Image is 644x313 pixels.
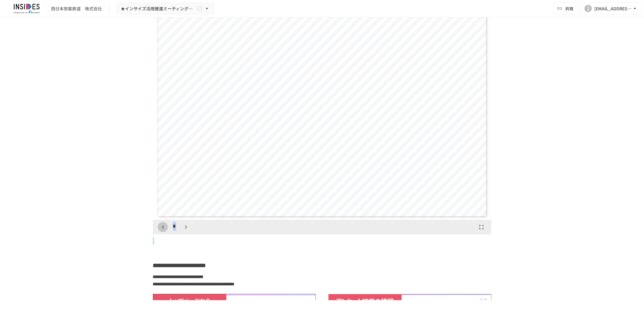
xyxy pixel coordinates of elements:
[594,5,632,12] div: [EMAIL_ADDRESS][DOMAIN_NAME]
[585,5,592,12] div: I
[121,5,195,12] span: ★インサイズ活用推進ミーティング ～2回目～
[51,5,102,12] div: 西日本旅客鉄道 株式会社
[553,2,578,15] button: 共有
[117,3,214,15] button: ★インサイズ活用推進ミーティング ～2回目～
[7,4,46,13] img: JmGSPSkPjKwBq77AtHmwC7bJguQHJlCRQfAXtnx4WuV
[581,2,642,15] button: I[EMAIL_ADDRESS][DOMAIN_NAME]
[565,5,574,12] span: 共有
